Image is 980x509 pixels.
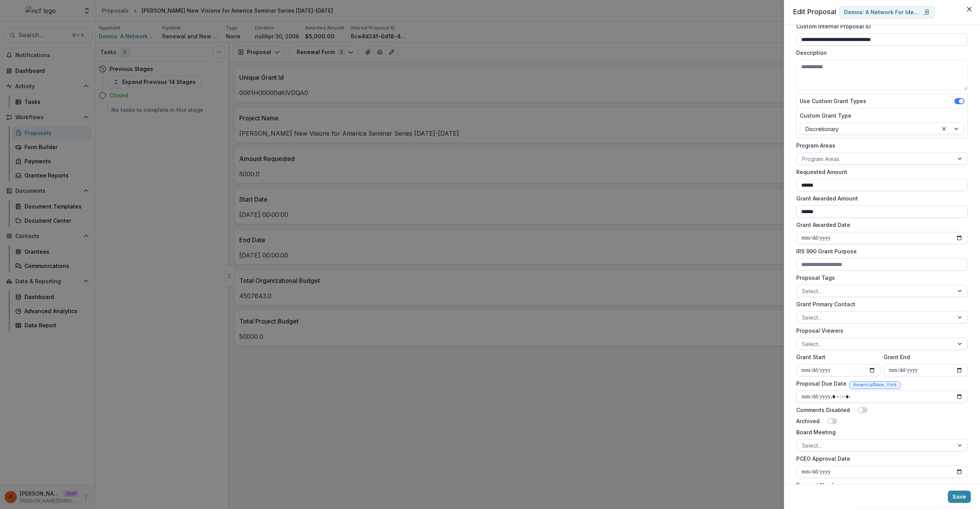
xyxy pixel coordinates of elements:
[796,49,963,57] label: Description
[796,141,963,149] label: Program Areas
[796,406,850,414] label: Comments Disabled
[796,247,963,255] label: IRS 990 Grant Purpose
[796,455,963,463] label: PCEO Approval Date
[839,6,935,18] a: Demos: A Network For Ideas And Action, LTD.
[793,8,836,16] span: Edit Proposal
[800,97,866,105] label: Use Custom Grant Types
[796,353,876,361] label: Grant Start
[939,124,949,133] div: Clear selected options
[800,112,960,120] label: Custom Grant Type
[796,481,963,489] label: Request Number
[796,327,963,335] label: Proposal Viewers
[796,379,846,387] label: Proposal Due Date
[796,194,963,202] label: Grant Awarded Amount
[844,9,921,16] p: Demos: A Network For Ideas And Action, LTD.
[884,353,963,361] label: Grant End
[948,491,971,503] button: Save
[796,417,820,425] label: Archived
[796,221,963,229] label: Grant Awarded Date
[796,274,963,282] label: Proposal Tags
[853,382,897,387] span: America/New_York
[796,300,963,308] label: Grant Primary Contact
[796,168,963,176] label: Requested Amount
[796,428,963,436] label: Board Meeting
[796,22,963,30] label: Custom Internal Proposal ID
[963,3,975,15] button: Close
